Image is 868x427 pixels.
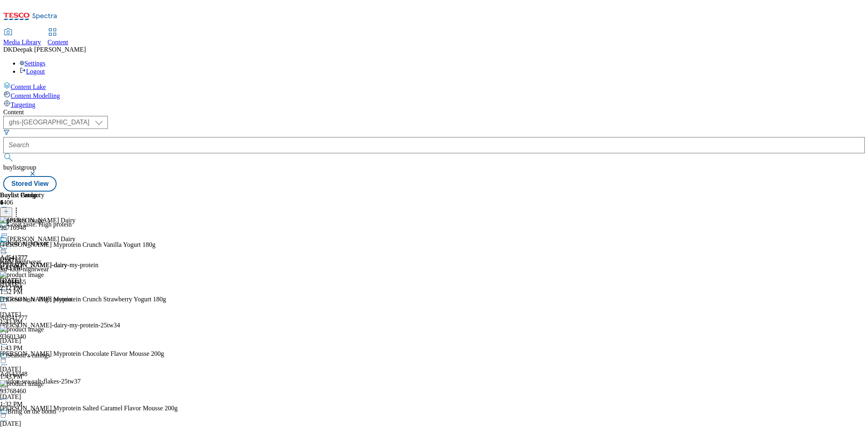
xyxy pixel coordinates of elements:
[20,68,45,75] a: Logout
[3,46,13,53] span: DK
[3,29,41,46] a: Media Library
[3,91,865,100] a: Content Modelling
[3,82,865,91] a: Content Lake
[3,109,865,116] div: Content
[3,176,57,192] button: Stored View
[3,129,10,135] svg: Search Filters
[20,60,46,67] a: Settings
[3,137,865,153] input: Search
[11,101,35,108] span: Targeting
[48,39,68,46] span: Content
[11,92,60,99] span: Content Modelling
[48,29,68,46] a: Content
[3,164,36,171] span: buylistgroup
[13,46,86,53] span: Deepak [PERSON_NAME]
[11,83,46,90] span: Content Lake
[3,39,41,46] span: Media Library
[3,100,865,109] a: Targeting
